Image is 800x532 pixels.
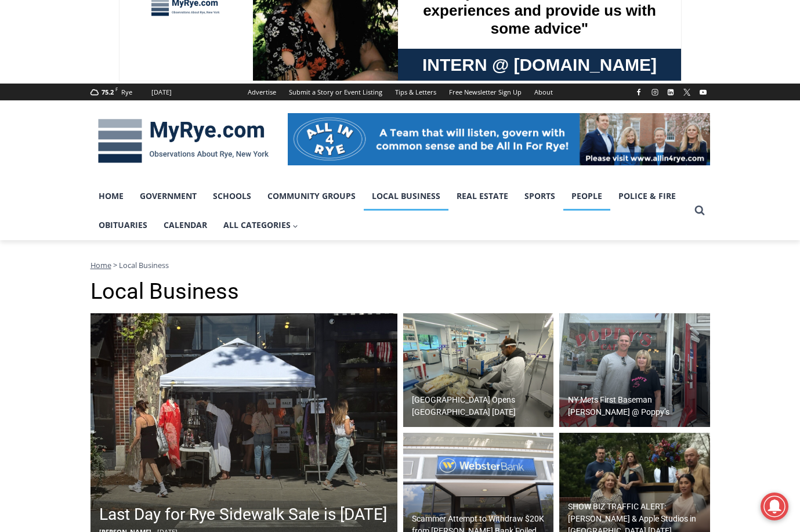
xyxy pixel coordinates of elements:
img: (PHOTO: Pete Alonso ("Polar Bear"), first baseman for the New York Mets with Gerry Massinello of ... [559,313,710,427]
h2: Last Day for Rye Sidewalk Sale is [DATE] [99,502,387,527]
span: > [113,260,117,270]
div: [DATE] [151,87,172,97]
div: "[PERSON_NAME]'s draw is the fine variety of pristine raw fish kept on hand" [119,73,165,139]
a: Police & Fire [610,182,684,211]
span: Local Business [119,260,169,270]
span: Intern @ [DOMAIN_NAME] [303,115,538,142]
a: Local Business [364,182,448,211]
a: Linkedin [664,85,678,99]
div: Rye [121,87,132,97]
a: Intern @ [DOMAIN_NAME] [279,113,562,144]
a: Home [91,182,132,211]
nav: Primary Navigation [91,182,689,240]
span: 75.2 [102,88,114,96]
a: X [680,85,694,99]
img: All in for Rye [288,113,710,165]
a: Real Estate [448,182,516,211]
button: View Search Form [689,200,710,221]
a: Submit a Story or Event Listing [283,84,389,100]
a: Instagram [648,85,662,99]
button: Child menu of All Categories [215,211,307,240]
a: Free Newsletter Sign Up [443,84,528,100]
span: F [115,86,118,92]
div: "We would have speakers with experience in local journalism speak to us about their experiences a... [293,1,548,113]
a: People [563,182,610,211]
h2: [GEOGRAPHIC_DATA] Opens [GEOGRAPHIC_DATA] [DATE] [412,394,551,418]
a: Facebook [632,85,646,99]
a: Home [91,260,111,270]
span: Open Tues. - Sun. [PHONE_NUMBER] [3,120,114,164]
a: Sports [516,182,563,211]
h2: NY Mets First Baseman [PERSON_NAME] @ Poppy’s [568,394,707,418]
a: Government [132,182,205,211]
a: NY Mets First Baseman [PERSON_NAME] @ Poppy’s [559,313,710,427]
a: Tips & Letters [389,84,443,100]
a: Community Groups [259,182,364,211]
a: Open Tues. - Sun. [PHONE_NUMBER] [1,117,117,144]
a: About [528,84,559,100]
nav: Breadcrumbs [91,259,710,271]
a: Calendar [155,211,215,240]
a: Advertise [241,84,283,100]
img: MyRye.com [91,111,276,171]
a: YouTube [696,85,710,99]
a: Obituaries [91,211,155,240]
a: Schools [205,182,259,211]
a: [GEOGRAPHIC_DATA] Opens [GEOGRAPHIC_DATA] [DATE] [403,313,554,427]
h1: Local Business [91,278,710,305]
nav: Secondary Navigation [241,84,559,100]
img: (PHOTO: Blood and platelets being processed the New York Blood Center on its new campus at 601 Mi... [403,313,554,427]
